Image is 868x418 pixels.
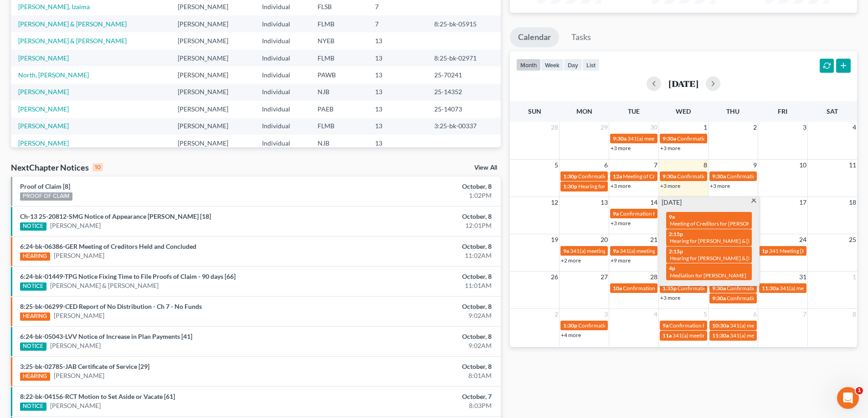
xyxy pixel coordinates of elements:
[554,160,559,171] span: 5
[18,20,127,28] a: [PERSON_NAME] & [PERSON_NAME]
[474,165,497,171] a: View All
[20,282,46,291] div: NOTICE
[727,285,830,292] span: Confirmation hearing for [PERSON_NAME]
[255,135,310,151] td: Individual
[18,105,69,113] a: [PERSON_NAME]
[856,387,863,394] span: 1
[600,234,609,245] span: 20
[340,392,492,401] div: October, 7
[837,387,859,409] iframe: Intercom live chat
[649,272,658,282] span: 28
[340,221,492,230] div: 12:01PM
[20,182,70,190] a: Proof of Claim [8]
[703,122,708,133] span: 1
[368,101,427,117] td: 13
[762,285,779,292] span: 11:30a
[668,79,699,88] h2: [DATE]
[726,107,740,115] span: Thu
[54,371,104,380] a: [PERSON_NAME]
[827,107,838,115] span: Sat
[340,401,492,410] div: 8:03PM
[660,145,680,151] a: +3 more
[310,118,368,135] td: FLMB
[170,84,255,101] td: [PERSON_NAME]
[676,107,691,115] span: Wed
[752,309,758,320] span: 6
[255,15,310,32] td: Individual
[613,173,622,180] span: 12a
[798,234,807,245] span: 24
[20,212,211,220] a: Ch-13 25-20812-SMG Notice of Appearance [PERSON_NAME] [18]
[20,252,50,261] div: HEARING
[340,302,492,311] div: October, 8
[528,107,541,115] span: Sun
[541,59,564,71] button: week
[310,135,368,151] td: NJB
[802,122,807,133] span: 3
[368,50,427,66] td: 13
[848,197,857,208] span: 18
[563,27,599,47] a: Tasks
[427,66,501,83] td: 25-70241
[798,272,807,282] span: 31
[170,15,255,32] td: [PERSON_NAME]
[649,122,658,133] span: 30
[669,265,675,272] span: 4p
[368,66,427,83] td: 13
[669,248,683,255] span: 2:15p
[563,322,577,329] span: 1:30p
[628,107,640,115] span: Tue
[340,332,492,341] div: October, 8
[670,237,789,244] span: Hearing for [PERSON_NAME] & [PERSON_NAME]
[730,332,818,339] span: 341(a) meeting for [PERSON_NAME]
[20,373,50,381] div: HEARING
[255,118,310,135] td: Individual
[92,163,103,171] div: 10
[427,50,501,66] td: 8:25-bk-02971
[18,88,69,96] a: [PERSON_NAME]
[563,183,577,190] span: 1:30p
[669,322,773,329] span: Confirmation hearing for [PERSON_NAME]
[653,309,658,320] span: 4
[310,32,368,49] td: NYEB
[600,197,609,208] span: 13
[677,173,781,180] span: Confirmation Hearing for [PERSON_NAME]
[50,401,101,410] a: [PERSON_NAME]
[510,27,559,47] a: Calendar
[427,118,501,135] td: 3:25-bk-00337
[170,118,255,135] td: [PERSON_NAME]
[368,135,427,151] td: 13
[340,191,492,200] div: 1:02PM
[310,66,368,83] td: PAWB
[368,84,427,101] td: 13
[613,135,627,142] span: 9:30a
[563,247,569,254] span: 9a
[620,247,708,254] span: 341(a) meeting for [PERSON_NAME]
[582,59,600,71] button: list
[623,285,719,292] span: Confirmation Hearing [PERSON_NAME]
[18,37,127,45] a: [PERSON_NAME] & [PERSON_NAME]
[712,285,726,292] span: 9:30a
[18,122,69,130] a: [PERSON_NAME]
[340,272,492,281] div: October, 8
[730,322,818,329] span: 341(a) meeting for [PERSON_NAME]
[663,135,676,142] span: 9:30a
[11,162,103,173] div: NextChapter Notices
[310,101,368,117] td: PAEB
[762,247,768,254] span: 1p
[662,198,682,207] span: [DATE]
[20,363,149,370] a: 3:25-bk-02785-JAB Certificate of Service [29]
[653,160,658,171] span: 7
[427,84,501,101] td: 25-14352
[255,50,310,66] td: Individual
[54,251,104,260] a: [PERSON_NAME]
[170,50,255,66] td: [PERSON_NAME]
[802,309,807,320] span: 7
[340,341,492,350] div: 9:02AM
[798,197,807,208] span: 17
[603,160,609,171] span: 6
[550,122,559,133] span: 28
[710,182,730,189] a: +3 more
[613,285,622,292] span: 10a
[611,257,631,264] a: +9 more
